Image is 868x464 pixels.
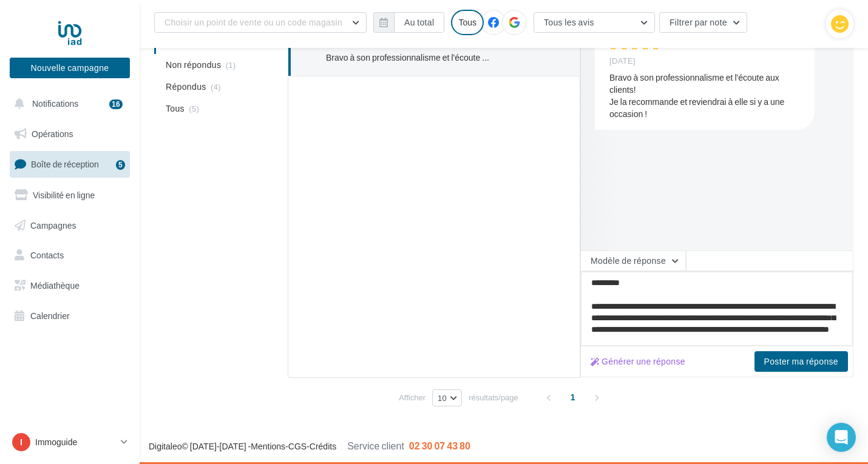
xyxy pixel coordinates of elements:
[31,159,99,169] span: Boîte de réception
[609,72,805,120] div: Bravo à son professionnalisme et l'écoute aux clients! Je la recommande et reviendrai à elle si y...
[189,104,199,113] span: (5)
[166,81,206,93] span: Répondus
[659,12,747,33] button: Filtrer par note
[35,436,116,448] p: Immoguide
[109,99,123,109] div: 16
[30,311,70,321] span: Calendrier
[149,441,470,451] span: © [DATE]-[DATE] - - -
[149,441,181,451] a: Digitaleo
[7,303,132,329] a: Calendrier
[827,423,856,452] div: Open Intercom Messenger
[166,59,221,71] span: Non répondus
[116,160,125,170] div: 5
[754,351,848,372] button: Poster ma réponse
[30,220,76,230] span: Campagnes
[373,12,444,33] button: Au total
[154,12,367,33] button: Choisir un point de vente ou un code magasin
[7,183,132,208] a: Visibilité en ligne
[563,388,583,407] span: 1
[7,243,132,268] a: Contacts
[288,441,307,451] a: CGS
[32,129,73,139] span: Opérations
[544,17,594,27] span: Tous les avis
[7,91,127,116] button: Notifications 16
[164,17,342,27] span: Choisir un point de vente ou un code magasin
[586,354,690,369] button: Générer une réponse
[10,58,130,78] button: Nouvelle campagne
[534,12,655,33] button: Tous les avis
[30,250,64,260] span: Contacts
[7,273,132,298] a: Médiathèque
[226,60,236,70] span: (1)
[166,103,185,115] span: Tous
[7,213,132,238] a: Campagnes
[347,440,404,451] span: Service client
[580,250,686,271] button: Modèle de réponse
[310,441,336,451] a: Crédits
[251,441,285,451] a: Mentions
[409,440,470,451] span: 02 30 07 43 80
[32,98,78,109] span: Notifications
[394,12,444,33] button: Au total
[451,10,484,35] div: Tous
[20,436,22,448] span: I
[399,392,426,403] span: Afficher
[10,431,130,454] a: I Immoguide
[30,280,80,291] span: Médiathèque
[33,190,95,200] span: Visibilité en ligne
[469,392,518,403] span: résultats/page
[7,121,132,147] a: Opérations
[326,52,490,64] div: Bravo à son professionnalisme et l'écoute aux clients! Je la recommande et reviendrai à elle si y...
[609,56,636,67] span: [DATE]
[211,82,221,92] span: (4)
[432,389,462,406] button: 10
[7,151,132,177] a: Boîte de réception5
[438,393,447,403] span: 10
